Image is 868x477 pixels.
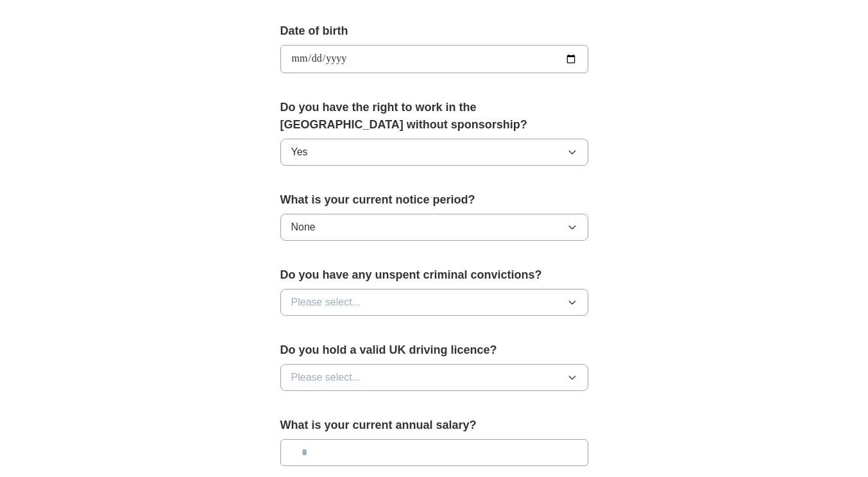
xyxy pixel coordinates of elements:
span: Please select... [291,370,361,385]
button: Please select... [280,364,588,391]
label: What is your current notice period? [280,191,588,209]
button: Please select... [280,289,588,316]
span: None [291,220,316,235]
button: Yes [280,139,588,166]
button: None [280,214,588,241]
span: Please select... [291,295,361,310]
span: Yes [291,144,308,160]
label: What is your current annual salary? [280,417,588,434]
label: Do you have any unspent criminal convictions? [280,266,588,284]
label: Do you have the right to work in the [GEOGRAPHIC_DATA] without sponsorship? [280,99,588,134]
label: Do you hold a valid UK driving licence? [280,342,588,359]
label: Date of birth [280,22,588,40]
